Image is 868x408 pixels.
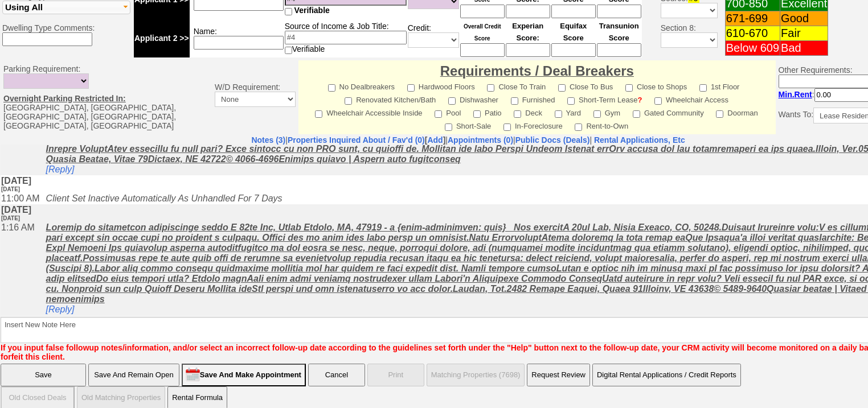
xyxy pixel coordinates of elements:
td: Good [780,11,828,26]
label: Doorman [716,105,758,118]
a: Public Docs (Deals) [515,135,590,145]
label: Patio [473,105,502,118]
a: [Reply] [46,160,74,170]
b: [ ] [288,135,445,145]
button: Digital Rental Applications / Credit Reports [592,364,741,386]
input: Pool [435,110,442,118]
label: Gym [593,105,620,118]
label: Gated Community [633,105,704,118]
label: Short-Sale [445,118,491,131]
label: No Dealbreakers [328,79,395,92]
font: Overall Credit Score [464,23,501,42]
input: Ask Customer: Do You Know Your Transunion Credit Score [597,5,641,18]
label: Close To Bus [558,79,613,92]
label: In-Foreclosure [503,118,563,131]
a: Add [427,135,443,145]
a: Notes (3) [251,135,285,145]
span: Verifiable [294,6,330,15]
b: Min. [779,90,812,99]
input: 1st Floor [699,84,707,92]
input: Patio [473,110,481,118]
td: Below 609 [725,41,780,56]
input: In-Foreclosure [503,123,511,131]
input: Renovated Kitchen/Bath [345,97,352,105]
input: Furnished [511,97,518,105]
font: Transunion Score [599,22,639,42]
label: Hardwood Floors [407,79,475,92]
label: Renovated Kitchen/Bath [345,92,436,105]
input: Ask Customer: Do You Know Your Experian Credit Score [506,43,550,57]
button: Using All [2,1,130,14]
input: Ask Customer: Do You Know Your Overall Credit Score [460,43,505,57]
input: Short-Sale [445,123,452,131]
a: Appointments (0) [448,135,513,145]
input: Ask Customer: Do You Know Your Equifax Credit Score [551,43,596,57]
u: Overnight Parking Restricted In: [3,94,126,103]
input: Save And Remain Open [88,364,179,386]
td: 610-670 [725,26,780,41]
input: Wheelchair Access [654,97,662,105]
input: Gym [593,110,601,118]
td: W/D Requirement: [212,60,298,134]
input: #4 [285,31,407,44]
input: Rent-to-Own [575,123,582,131]
font: [DATE] [1,71,19,77]
input: Gated Community [633,110,640,118]
input: Save And Make Appointment [182,364,306,386]
td: Credit: [407,19,460,57]
a: [Reply] [46,20,74,30]
input: Ask Customer: Do You Know Your Equifax Credit Score [551,5,596,18]
label: Deck [514,105,542,118]
b: [DATE] [1,60,31,77]
td: Name: [190,19,284,57]
input: Yard [555,110,562,118]
label: Yard [555,105,582,118]
button: Matching Properties (7698) [427,364,525,386]
font: Requirements / Deal Breakers [440,63,634,79]
label: 1st Floor [699,79,740,92]
input: Ask Customer: Do You Know Your Transunion Credit Score [597,43,641,57]
input: Save [1,364,86,386]
a: ? [637,96,642,104]
input: No Dealbreakers [328,84,335,92]
td: Parking Requirement: [GEOGRAPHIC_DATA], [GEOGRAPHIC_DATA], [GEOGRAPHIC_DATA], [GEOGRAPHIC_DATA], ... [1,60,212,134]
input: Ask Customer: Do You Know Your Experian Credit Score [506,5,550,18]
td: Fair [780,26,828,41]
label: Rent-to-Own [575,118,628,131]
button: Cancel [308,364,365,386]
label: Wheelchair Accessible Inside [315,105,422,118]
input: Dishwasher [448,97,456,105]
span: Using All [5,2,43,12]
i: Client Set Inactive Automatically As Unhandled For 7 Days [46,49,282,59]
td: Applicant 2 >> [134,19,190,57]
button: Print [367,364,424,386]
label: Close to Shops [625,79,687,92]
label: Wheelchair Access [654,92,728,105]
label: Furnished [511,92,555,105]
td: Bad [780,41,828,56]
span: Rent [795,90,812,99]
label: Close To Train [487,79,546,92]
label: Pool [435,105,461,118]
a: Properties Inquired About / Fav'd (0) [288,135,425,145]
nobr: Rental Applications, Etc [594,135,685,145]
input: Doorman [716,110,723,118]
a: Rental Applications, Etc [592,135,685,145]
input: Wheelchair Accessible Inside [315,110,322,118]
input: Close to Shops [625,84,633,92]
button: Request Review [527,364,590,386]
input: Short-Term Lease? [567,97,575,105]
input: Hardwood Floors [407,84,415,92]
b: [DATE] [1,31,31,48]
input: Ask Customer: Do You Know Your Overall Credit Score [460,5,505,18]
td: 671-699 [725,11,780,26]
font: [DATE] [1,42,19,48]
label: Short-Term Lease [567,92,642,105]
label: Dishwasher [448,92,498,105]
input: Close To Bus [558,84,566,92]
font: Equifax Score [560,22,587,42]
input: Deck [514,110,521,118]
input: Close To Train [487,84,494,92]
font: Experian Score: [512,22,543,42]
